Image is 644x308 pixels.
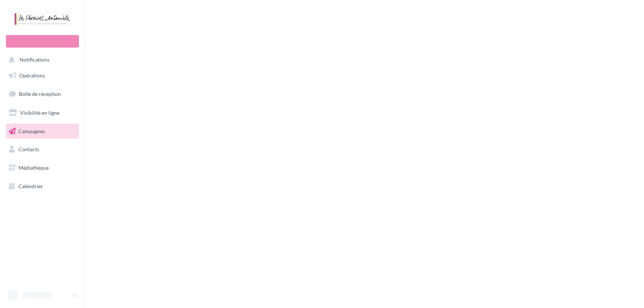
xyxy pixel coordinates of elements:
a: Boîte de réception [4,86,80,102]
span: Contacts [18,146,39,152]
span: Calendrier [18,183,43,189]
a: Visibilité en ligne [4,105,80,121]
a: Calendrier [4,179,80,194]
span: Opérations [19,72,45,79]
a: Opérations [4,68,80,83]
span: Boîte de réception [19,91,61,97]
span: Médiathèque [18,165,49,171]
span: Notifications [20,57,49,63]
a: Campagnes [4,124,80,139]
span: Visibilité en ligne [20,110,59,116]
a: Médiathèque [4,160,80,176]
span: Campagnes [18,128,45,134]
div: Nouvelle campagne [6,35,79,48]
a: Contacts [4,142,80,157]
